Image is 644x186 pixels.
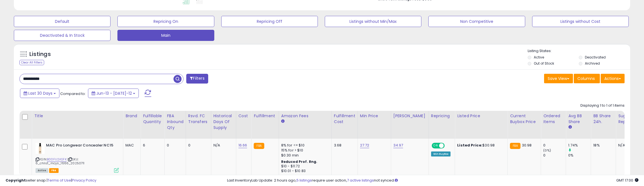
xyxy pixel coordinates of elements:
[20,89,59,98] button: Last 30 Days
[6,178,96,183] div: seller snap | |
[88,89,139,98] button: Jun-13 - [DATE]-12
[188,143,207,148] div: 0
[125,143,136,148] div: MAC
[125,113,138,119] div: Brand
[117,16,214,27] button: Repricing On
[36,168,48,173] span: All listings currently available for purchase on Amazon
[281,159,318,164] b: Reduced Prof. Rng.
[444,143,453,148] span: OFF
[14,16,110,27] button: Default
[6,178,26,183] strong: Copyright
[46,143,114,150] b: MAC Pro Longwear Concealer NC15
[534,55,544,60] label: Active
[432,143,439,148] span: ON
[281,153,327,158] div: $0.30 min
[254,113,276,119] div: Fulfillment
[296,178,312,183] a: 5 listings
[360,143,369,148] a: 27.72
[19,60,44,65] div: Clear All Filters
[281,169,327,173] div: $10.01 - $10.83
[281,119,285,124] small: Amazon Fees.
[618,113,639,125] div: Sugg Qty Replenish
[36,157,85,165] span: | SKU: 6_chlist_mcys_1666_20250711
[543,113,563,125] div: Ordered Items
[167,143,182,148] div: 0
[568,113,588,125] div: Avg BB Share
[238,143,247,148] a: 16.66
[143,113,162,125] div: Fulfillable Quantity
[568,143,591,148] div: 1.74%
[428,16,525,27] button: Non Competitive
[601,74,625,83] button: Actions
[593,143,612,148] div: 18%
[347,178,374,183] a: 7 active listings
[574,74,600,83] button: Columns
[47,157,67,162] a: B00FU2ASFK
[34,113,121,119] div: Title
[534,61,554,66] label: Out of Stock
[254,143,264,149] small: FBA
[29,50,51,58] h5: Listings
[360,113,389,119] div: Min Price
[585,55,606,60] label: Deactivated
[213,113,234,131] div: Historical Days Of Supply
[49,168,59,173] span: FBA
[281,164,327,169] div: $10 - $11.72
[36,143,119,172] div: ASIN:
[238,113,249,119] div: Cost
[188,113,209,125] div: Rsvd. FC Transfers
[60,91,86,96] span: Compared to:
[618,143,637,148] div: N/A
[14,30,110,41] button: Deactivated & In Stock
[522,143,532,148] span: 30.98
[393,143,403,148] a: 34.97
[227,178,638,183] div: Last InventoryLab Update: 2 hours ago, require user action, not synced.
[577,76,595,81] span: Columns
[543,153,566,158] div: 0
[580,103,625,108] div: Displaying 1 to 1 of 1 items
[281,113,329,119] div: Amazon Fees
[616,111,641,139] th: Please note that this number is a calculation based on your required days of coverage and your ve...
[457,143,482,148] b: Listed Price:
[544,74,573,83] button: Save View
[186,74,208,84] button: Filters
[528,48,630,54] p: Listing States:
[213,143,232,148] div: N/A
[510,143,520,149] small: FBA
[167,113,183,131] div: FBA inbound Qty
[96,90,132,96] span: Jun-13 - [DATE]-12
[36,143,45,154] img: 31ANSmKI0nL._SL40_.jpg
[457,143,503,148] div: $30.98
[510,113,539,125] div: Current Buybox Price
[568,125,572,130] small: Avg BB Share.
[585,61,600,66] label: Archived
[28,90,52,96] span: Last 30 Days
[325,16,421,27] button: Listings without Min/Max
[568,153,591,158] div: 0%
[47,178,71,183] a: Terms of Use
[393,113,426,119] div: [PERSON_NAME]
[543,148,551,153] small: (0%)
[593,113,613,125] div: BB Share 24h.
[334,113,355,125] div: Fulfillment Cost
[431,151,451,156] div: Win BuyBox
[221,16,318,27] button: Repricing Off
[457,113,505,119] div: Listed Price
[616,178,638,183] span: 2025-08-12 17:00 GMT
[117,30,214,41] button: Main
[334,143,353,148] div: 3.68
[532,16,629,27] button: Listings without Cost
[143,143,160,148] div: 6
[281,148,327,153] div: 15% for > $10
[72,178,96,183] a: Privacy Policy
[431,113,453,119] div: Repricing
[543,143,566,148] div: 0
[281,143,327,148] div: 8% for <= $10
